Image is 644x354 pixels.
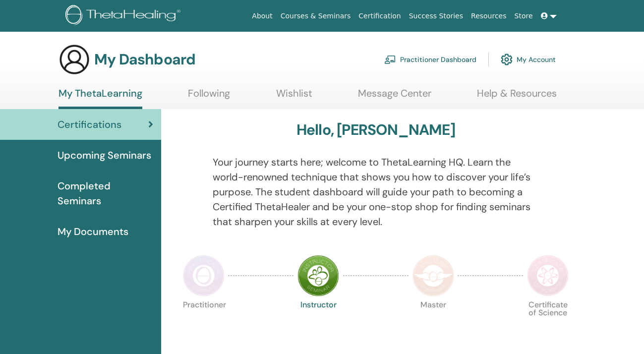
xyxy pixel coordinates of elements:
img: Practitioner [183,255,225,296]
a: Courses & Seminars [277,7,355,25]
span: Upcoming Seminars [58,148,151,163]
img: cog.svg [501,51,513,68]
a: Success Stories [405,7,467,25]
a: Practitioner Dashboard [384,49,476,70]
img: Certificate of Science [527,255,569,296]
a: Following [188,87,230,107]
p: Practitioner [183,301,225,343]
span: Completed Seminars [58,178,153,208]
p: Certificate of Science [527,301,569,343]
a: Message Center [358,87,431,107]
a: Wishlist [276,87,312,107]
img: generic-user-icon.jpg [59,44,90,75]
img: Instructor [297,255,339,296]
img: chalkboard-teacher.svg [384,55,396,64]
p: Instructor [297,301,339,343]
a: About [248,7,276,25]
h3: Hello, [PERSON_NAME] [296,121,455,139]
img: logo.png [65,5,184,27]
img: Master [412,255,454,296]
a: My ThetaLearning [59,87,142,109]
span: My Documents [58,224,128,239]
a: Help & Resources [477,87,557,107]
a: My Account [501,49,556,70]
h3: My Dashboard [94,51,195,68]
a: Store [511,7,537,25]
p: Master [412,301,454,343]
a: Certification [354,7,405,25]
span: Certifications [58,117,121,132]
p: Your journey starts here; welcome to ThetaLearning HQ. Learn the world-renowned technique that sh... [213,155,538,229]
a: Resources [467,7,511,25]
